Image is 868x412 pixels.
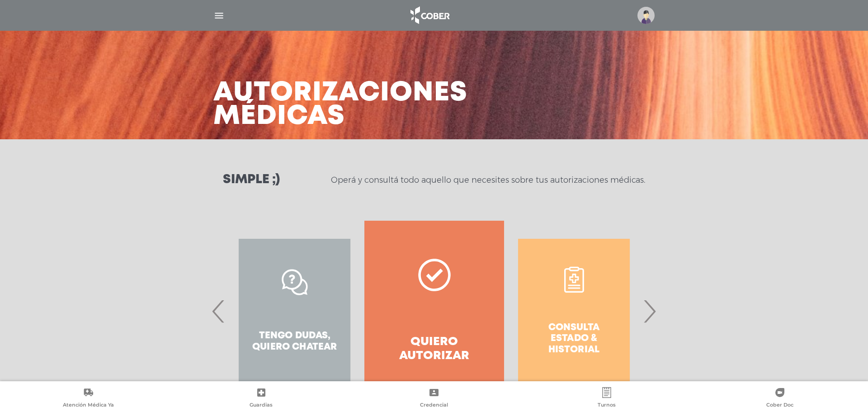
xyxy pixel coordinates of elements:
[250,402,273,410] span: Guardias
[210,287,227,336] span: Previous
[693,387,866,410] a: Cober Doc
[641,287,658,336] span: Next
[213,10,225,21] img: Cober_menu-lines-white.svg
[331,175,645,185] p: Operá y consultá todo aquello que necesites sobre tus autorizaciones médicas.
[406,5,453,26] img: logo_cober_home-white.png
[175,387,347,410] a: Guardias
[637,7,655,24] img: profile-placeholder.svg
[63,402,114,410] span: Atención Médica Ya
[223,174,280,186] h3: Simple ;)
[213,81,467,128] h3: Autorizaciones médicas
[420,402,448,410] span: Credencial
[348,387,520,410] a: Credencial
[766,402,793,410] span: Cober Doc
[2,387,175,410] a: Atención Médica Ya
[381,335,488,363] h4: Quiero autorizar
[520,387,693,410] a: Turnos
[364,221,504,402] a: Quiero autorizar
[598,402,616,410] span: Turnos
